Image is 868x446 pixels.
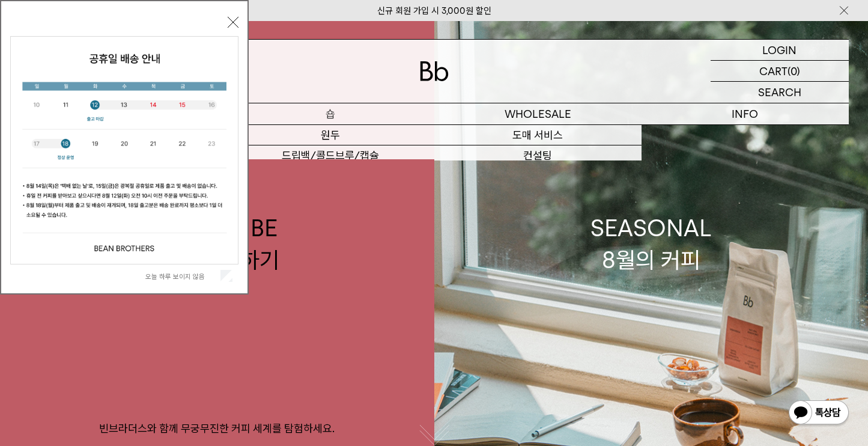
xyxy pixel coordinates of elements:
[711,40,849,61] a: LOGIN
[227,103,434,124] a: 숍
[758,82,801,103] p: SEARCH
[788,399,850,428] img: 카카오톡 채널 1:1 채팅 버튼
[759,61,788,81] p: CART
[228,17,238,28] button: 닫기
[377,5,491,16] a: 신규 회원 가입 시 3,000원 할인
[434,145,642,166] a: 컨설팅
[642,103,849,124] p: INFO
[11,37,238,264] img: cb63d4bbb2e6550c365f227fdc69b27f_113810.jpg
[227,125,434,145] a: 원두
[145,272,218,281] label: 오늘 하루 보이지 않음
[434,103,642,124] p: WHOLESALE
[227,145,434,166] a: 드립백/콜드브루/캡슐
[711,61,849,82] a: CART (0)
[788,61,800,81] p: (0)
[762,40,797,60] p: LOGIN
[420,61,449,81] img: 로고
[434,125,642,145] a: 도매 서비스
[590,212,712,276] div: SEASONAL 8월의 커피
